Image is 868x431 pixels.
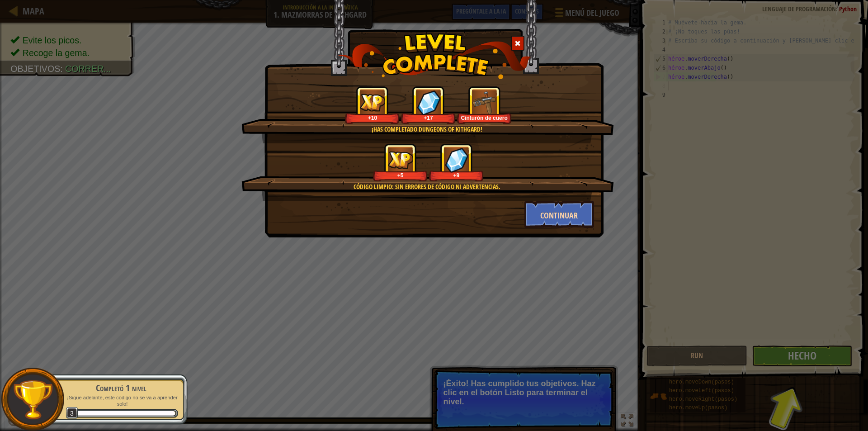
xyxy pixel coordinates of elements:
img: reward_icon_xp.png [360,94,385,111]
font: Código limpio: sin errores de código ni advertencias. [354,182,500,191]
font: 3 [70,410,74,417]
img: level_complete.png [337,33,531,79]
img: reward_icon_xp.png [388,151,413,169]
font: Completó 1 nivel [96,382,146,394]
font: ¡Has completado Dungeons of Kithgard! [372,125,482,133]
img: reward_icon_gems.png [417,90,440,115]
img: trophy.png [12,379,53,420]
font: +5 [397,172,404,179]
img: reward_icon_gems.png [445,147,468,172]
img: portrait.png [472,90,497,115]
font: Cinturón de cuero [461,115,507,121]
font: Continuar [540,210,578,221]
font: +17 [424,115,433,121]
button: Continuar [524,201,594,228]
font: +10 [368,115,377,121]
font: ¡Sigue adelante, este código no se va a aprender solo! [67,395,177,407]
font: +9 [453,172,459,179]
